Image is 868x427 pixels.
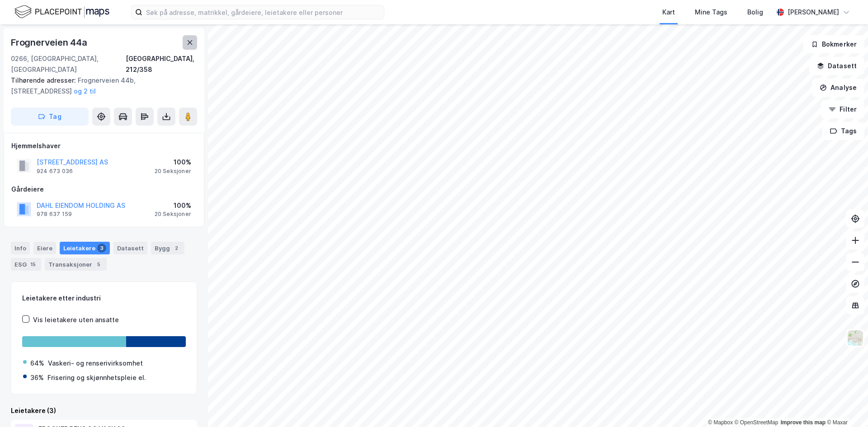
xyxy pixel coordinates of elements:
[155,157,191,168] div: 100%
[155,211,191,218] div: 20 Seksjoner
[11,242,30,254] div: Info
[781,419,826,426] a: Improve this map
[33,242,56,254] div: Eiere
[142,5,384,19] input: Søk på adresse, matrikkel, gårdeiere, leietakere eller personer
[735,419,778,426] a: OpenStreetMap
[22,293,186,304] div: Leietakere etter industri
[11,75,190,97] div: Frognerveien 44b, [STREET_ADDRESS]
[11,405,197,416] div: Leietakere (3)
[11,35,89,50] div: Frognerveien 44a
[60,242,110,254] div: Leietakere
[113,242,147,254] div: Datasett
[847,329,864,347] img: Z
[30,372,44,383] div: 36%
[747,7,763,18] div: Bolig
[809,57,864,75] button: Datasett
[37,168,73,175] div: 924 673 036
[94,260,103,269] div: 5
[155,168,191,175] div: 20 Seksjoner
[30,358,44,369] div: 64%
[151,242,184,254] div: Bygg
[822,122,864,140] button: Tags
[14,4,109,20] img: logo.f888ab2527a4732fd821a326f86c7f29.svg
[97,244,106,253] div: 3
[11,76,78,84] span: Tilhørende adresser:
[33,314,119,325] div: Vis leietakere uten ansatte
[28,260,38,269] div: 15
[172,244,181,253] div: 2
[695,7,727,18] div: Mine Tags
[45,258,107,271] div: Transaksjoner
[812,79,864,97] button: Analyse
[11,184,197,195] div: Gårdeiere
[708,419,733,426] a: Mapbox
[788,7,839,18] div: [PERSON_NAME]
[11,53,126,75] div: 0266, [GEOGRAPHIC_DATA], [GEOGRAPHIC_DATA]
[662,7,675,18] div: Kart
[11,141,197,151] div: Hjemmelshaver
[48,358,143,369] div: Vaskeri- og renserivirksomhet
[823,384,868,427] iframe: Chat Widget
[155,200,191,211] div: 100%
[803,35,864,53] button: Bokmerker
[11,108,89,126] button: Tag
[821,100,864,118] button: Filter
[11,258,41,271] div: ESG
[823,384,868,427] div: Kontrollprogram for chat
[126,53,197,75] div: [GEOGRAPHIC_DATA], 212/358
[37,211,72,218] div: 978 637 159
[47,372,146,383] div: Frisering og skjønnhetspleie el.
